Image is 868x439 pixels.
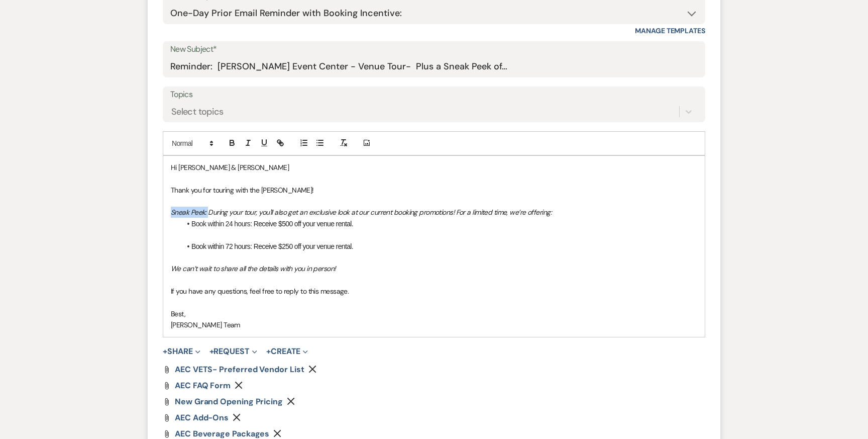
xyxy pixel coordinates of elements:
[175,366,304,374] a: AEC VETS- Preferred Vendor List
[171,208,552,217] em: Sneak Peek: During your tour, you'll also get an exclusive look at our current booking promotions...
[170,87,698,102] label: Topics
[171,287,349,296] span: If you have any questions, feel free to reply to this message.
[209,347,257,356] button: Request
[171,163,289,172] span: Hi [PERSON_NAME] & [PERSON_NAME]
[175,396,283,407] span: New Grand Opening Pricing
[209,347,214,356] span: +
[171,264,336,273] em: We can’t wait to share all the details with you in person!
[266,347,271,356] span: +
[163,347,200,356] button: Share
[170,42,698,57] label: New Subject*
[266,347,308,356] button: Create
[175,364,304,375] span: AEC VETS- Preferred Vendor List
[171,320,240,329] span: [PERSON_NAME] Team
[175,412,229,423] span: AEC Add-Ons
[175,380,231,391] span: AEC FAQ Form
[163,347,167,356] span: +
[175,382,231,390] a: AEC FAQ Form
[175,430,269,438] a: AEC Beverage Packages
[181,218,697,229] li: Book within 24 hours
[171,186,314,195] span: Thank you for touring with the [PERSON_NAME]!
[175,414,229,422] a: AEC Add-Ons
[635,26,705,35] a: Manage Templates
[191,242,353,250] span: Book within 72 hours: Receive $250 off your venue rental.
[171,309,185,318] span: Best,
[250,220,353,228] span: : Receive $500 off your venue rental.
[175,428,269,439] span: AEC Beverage Packages
[175,398,283,406] a: New Grand Opening Pricing
[171,105,224,118] div: Select topics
